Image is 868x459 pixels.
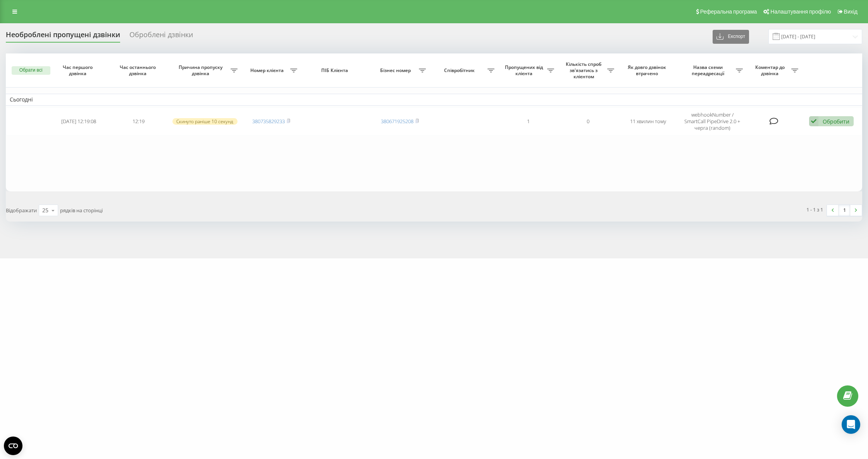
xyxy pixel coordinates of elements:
[6,94,862,105] td: Сьогодні
[682,64,736,76] span: Назва схеми переадресації
[700,9,757,15] span: Реферальна програма
[129,31,193,43] div: Оброблені дзвінки
[308,67,363,74] span: ПІБ Клієнта
[770,9,831,15] span: Налаштування профілю
[842,415,860,434] div: Open Intercom Messenger
[55,64,102,76] span: Час першого дзвінка
[374,67,419,74] span: Бізнес номер
[558,107,618,136] td: 0
[713,30,749,44] button: Експорт
[245,67,291,74] span: Номер клієнта
[49,107,109,136] td: [DATE] 12:19:08
[6,207,37,214] span: Відображати
[42,206,48,214] div: 25
[434,67,487,74] span: Співробітник
[4,437,22,455] button: Open CMP widget
[678,107,747,136] td: webhookNumber / SmartCall PipeDrive 2.0 + черга (random)
[108,107,169,136] td: 12:19
[806,206,823,213] div: 1 - 1 з 1
[823,118,849,125] div: Обробити
[12,66,50,75] button: Обрати всі
[252,118,285,125] a: 380735829233
[625,64,672,76] span: Як довго дзвінок втрачено
[844,9,858,15] span: Вихід
[562,61,607,79] span: Кількість спроб зв'язатись з клієнтом
[618,107,678,136] td: 11 хвилин тому
[498,107,558,136] td: 1
[172,64,231,76] span: Причина пропуску дзвінка
[751,64,792,76] span: Коментар до дзвінка
[115,64,162,76] span: Час останнього дзвінка
[839,205,850,216] a: 1
[381,118,413,125] a: 380671925208
[6,31,120,43] div: Необроблені пропущені дзвінки
[502,64,548,76] span: Пропущених від клієнта
[172,118,237,125] div: Скинуто раніше 10 секунд
[60,207,103,214] span: рядків на сторінці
